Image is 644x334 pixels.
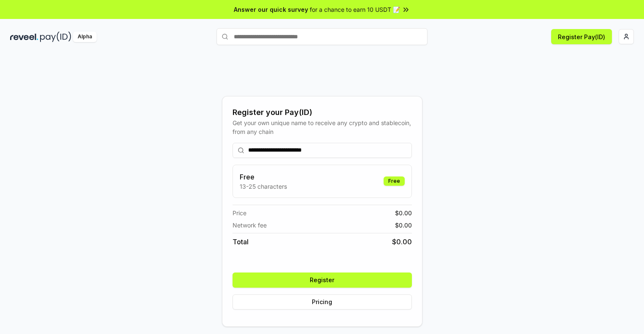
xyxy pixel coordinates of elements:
[395,208,412,217] span: $ 0.00
[233,208,246,217] span: Price
[233,294,412,310] button: Pricing
[395,221,412,230] span: $ 0.00
[73,32,97,42] div: Alpha
[551,29,612,44] button: Register Pay(ID)
[40,32,71,42] img: pay_id
[310,5,400,14] span: for a chance to earn 10 USDT 📝
[234,5,308,14] span: Answer our quick survey
[392,237,412,247] span: $ 0.00
[233,237,249,247] span: Total
[240,172,287,182] h3: Free
[233,221,267,230] span: Network fee
[240,182,287,191] p: 13-25 characters
[233,118,412,136] div: Get your own unique name to receive any crypto and stablecoin, from any chain
[10,32,38,42] img: reveel_dark
[233,273,412,288] button: Register
[384,176,405,186] div: Free
[233,107,412,118] div: Register your Pay(ID)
